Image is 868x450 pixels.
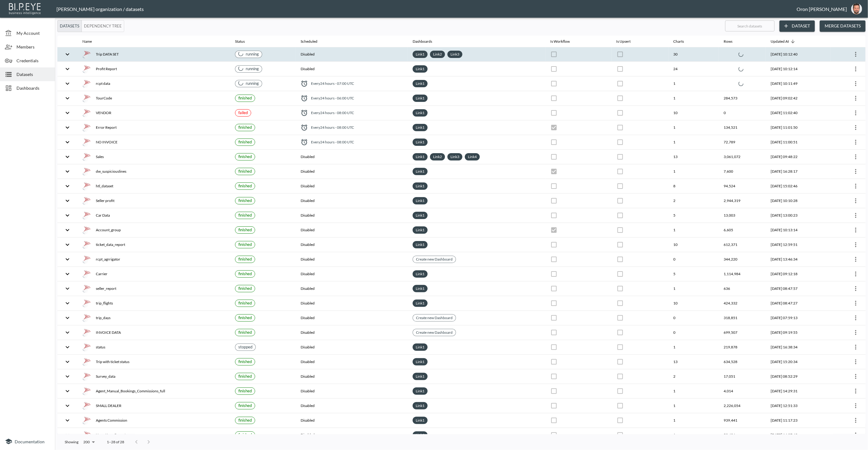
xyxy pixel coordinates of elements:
button: more [851,196,861,206]
th: 2025-08-24, 10:12:14 [766,62,831,76]
div: Link1 [413,197,428,204]
a: Link1 [414,344,426,351]
img: mssql icon [82,343,91,351]
th: {"type":{"isMobxInjector":true,"displayName":"inject-with-userStore-stripeStore-datasetsStore(Obj... [831,121,866,135]
img: mssql icon [82,270,91,278]
span: Every 24 hours - 07:00 UTC [311,81,354,86]
th: {"type":"div","key":null,"ref":null,"props":{"style":{"display":"flex","justifyContent":"center"}... [719,62,766,76]
div: Link1 [413,387,428,395]
div: Updated At [771,38,789,45]
button: expand row [62,430,73,440]
div: Link1 [413,124,428,131]
div: Link1 [413,226,428,234]
div: Link1 [413,300,428,307]
th: 72,789 [719,135,766,149]
th: {"type":{"isMobxInjector":true,"displayName":"inject-with-userStore-stripeStore-datasetsStore(Obj... [831,91,866,106]
button: Dependency Tree [81,20,124,32]
th: {"type":"div","key":null,"ref":null,"props":{"style":{"display":"flex","justifyContent":"center"}... [719,47,766,62]
img: mssql icon [82,401,91,410]
th: {"type":{"isMobxInjector":true,"displayName":"inject-with-userStore-stripeStore-datasetsStore(Obj... [831,106,866,120]
a: Create new Dashboard [415,256,454,263]
th: {"type":"div","key":null,"ref":null,"props":{"style":{"display":"flex","flexWrap":"wrap","gap":6}... [408,179,545,193]
img: mssql icon [82,226,91,234]
th: {"type":{"isMobxInjector":true,"displayName":"inject-with-userStore-stripeStore-datasetsStore(Obj... [831,62,866,76]
th: 2025-08-24, 10:12:40 [766,47,831,62]
div: Create new Dashboard [413,329,456,336]
button: more [851,328,861,337]
span: Members [16,44,50,50]
div: Link2 [430,153,445,160]
th: {"type":{},"key":null,"ref":null,"props":{"disabled":true,"checked":false,"color":"primary","styl... [612,47,668,62]
span: finished [238,139,252,144]
span: Scheduled [301,38,325,45]
img: mssql icon [82,182,91,190]
button: expand row [62,49,73,59]
span: Every 24 hours - 08:00 UTC [311,139,354,145]
div: Link1 [413,417,428,424]
div: Link1 [413,270,428,278]
span: Credentials [16,57,50,64]
div: Link1 [413,182,428,190]
th: 284,573 [719,91,766,106]
th: 24 [668,62,719,76]
div: running [238,66,259,72]
button: more [851,49,861,59]
th: 7,600 [719,164,766,179]
th: {"type":{"isMobxInjector":true,"displayName":"inject-with-userStore-stripeStore-datasetsStore(Obj... [831,150,866,164]
th: {"type":{},"key":null,"ref":null,"props":{"disabled":true,"checked":false,"color":"primary","styl... [612,135,668,149]
a: Link1 [414,417,426,424]
th: 10 [668,106,719,120]
div: NO INVOICE [82,138,225,146]
button: expand row [62,108,73,118]
a: Link1 [414,182,426,189]
img: mssql icon [82,123,91,132]
button: more [851,225,861,235]
button: more [851,342,861,352]
div: Link1 [413,344,428,351]
th: {"type":{},"key":null,"ref":null,"props":{"disabled":true,"checked":false,"color":"primary","styl... [612,91,668,106]
span: Every 24 hours - 08:00 UTC [311,110,354,115]
a: Link1 [414,168,426,175]
img: mssql icon [82,138,91,146]
span: Name [82,38,100,45]
div: Link1 [413,95,428,102]
th: {"type":{},"key":null,"ref":null,"props":{"disabled":true,"checked":false,"color":"primary","styl... [545,47,611,62]
a: Link1 [414,197,426,204]
img: mssql icon [82,387,91,395]
th: {"type":{},"key":null,"ref":null,"props":{"size":"small","label":{"type":{},"key":null,"ref":null... [230,150,296,164]
img: mssql icon [82,50,91,59]
th: {"type":{},"key":null,"ref":null,"props":{"size":"small","label":{"type":{},"key":null,"ref":null... [230,179,296,193]
img: mssql icon [82,211,91,220]
button: more [851,430,861,440]
th: {"type":"div","key":null,"ref":null,"props":{"style":{"display":"flex","flexWrap":"wrap","gap":6}... [408,164,545,179]
button: expand row [62,122,73,133]
div: running [238,51,259,57]
div: Link1 [413,431,428,439]
img: mssql icon [82,431,91,439]
button: Merge Datasets [820,20,866,32]
th: 2025-08-23, 11:02:40 [766,106,831,120]
div: Trip DATA SET [82,50,225,59]
div: Name [82,38,92,45]
button: expand row [62,283,73,294]
button: expand row [62,64,73,74]
th: Disabled [296,47,408,62]
a: Link1 [414,95,426,102]
a: Link1 [414,358,426,365]
div: TourCode [82,94,225,103]
a: Link1 [414,65,426,72]
button: expand row [62,254,73,265]
span: Is Upsert [617,38,639,45]
span: finished [238,95,252,100]
button: expand row [62,181,73,191]
div: Link3 [447,153,462,160]
th: Disabled [296,150,408,164]
th: 1 [668,91,719,106]
img: mssql icon [82,196,91,205]
span: finished [238,125,252,130]
button: expand row [62,93,73,103]
img: mssql icon [82,358,91,366]
button: more [851,93,861,103]
a: Link1 [414,124,426,131]
button: expand row [62,415,73,426]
